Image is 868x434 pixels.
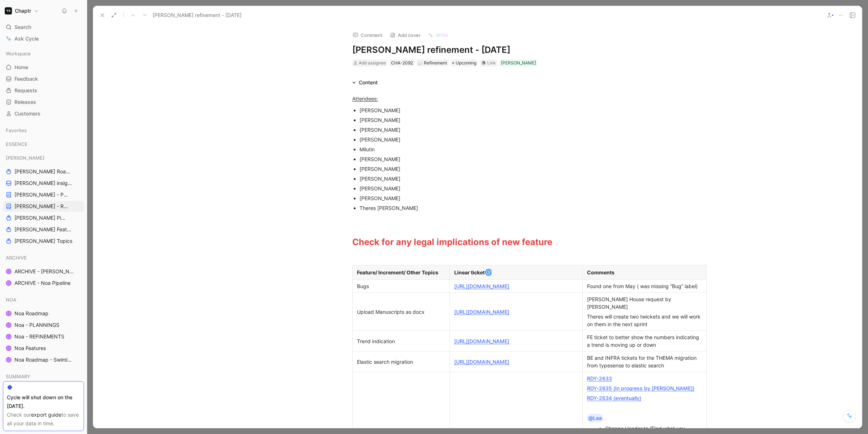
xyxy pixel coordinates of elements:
[3,85,84,96] a: Requests
[3,278,84,288] a: ARCHIVE - Noa Pipeline
[31,412,61,418] a: export guide
[3,97,84,108] a: Releases
[487,59,496,67] div: Link
[3,224,84,235] a: [PERSON_NAME] Features
[6,296,16,303] span: NOA
[3,201,84,212] a: [PERSON_NAME] - REFINEMENTS
[359,116,603,124] div: [PERSON_NAME]
[6,154,44,161] span: [PERSON_NAME]
[359,126,603,134] div: [PERSON_NAME]
[3,320,84,330] a: Noa - PLANNINGS
[387,30,424,40] button: Add cover
[357,269,438,275] strong: Feature/ Increment/ Other Topics
[14,226,74,233] span: [PERSON_NAME] Features
[3,166,84,177] a: [PERSON_NAME] Roadmap - open items
[418,59,447,67] div: Refinement
[454,283,509,289] a: [URL][DOMAIN_NAME]
[357,358,445,366] div: Elastic search migration
[587,313,702,328] div: Theres will create two twickets and we will work on them in the next sprint
[3,354,84,365] a: Noa Roadmap - Swimlanes
[349,78,380,87] div: Content
[3,139,84,152] div: ESSENCE
[359,165,603,173] div: [PERSON_NAME]
[3,294,84,365] div: NOANoa RoadmapNoa - PLANNINGSNoa - REFINEMENTSNoa FeaturesNoa Roadmap - Swimlanes
[349,30,386,40] button: Comment
[352,96,378,102] u: Attendees:
[7,393,80,410] div: Cycle will shut down on the [DATE].
[352,44,603,56] h1: [PERSON_NAME] refinement - [DATE]
[14,356,74,363] span: Noa Roadmap - Swimlanes
[587,282,702,290] div: Found one from May ( was missing “Bug” label)
[588,414,602,422] div: @Lea
[3,266,84,277] a: ARCHIVE - [PERSON_NAME] Pipeline
[501,59,536,67] div: [PERSON_NAME]
[3,152,84,247] div: [PERSON_NAME][PERSON_NAME] Roadmap - open items[PERSON_NAME] insights[PERSON_NAME] - PLANNINGS[PE...
[454,269,485,275] strong: Linear ticket
[3,178,84,189] a: [PERSON_NAME] insights
[3,308,84,319] a: Noa Roadmap
[3,252,84,263] div: ARCHIVE
[454,338,509,344] a: [URL][DOMAIN_NAME]
[14,237,72,245] span: [PERSON_NAME] Topics
[3,152,84,163] div: [PERSON_NAME]
[14,268,76,275] span: ARCHIVE - [PERSON_NAME] Pipeline
[3,294,84,305] div: NOA
[3,331,84,342] a: Noa - REFINEMENTS
[587,354,702,369] div: BE and INFRA tickets for the THEMA migration from typesense to elastic search
[14,333,64,340] span: Noa - REFINEMENTS
[14,75,38,83] span: Feedback
[359,175,603,182] div: [PERSON_NAME]
[14,310,48,317] span: Noa Roadmap
[14,321,59,329] span: Noa - PLANNINGS
[14,345,46,352] span: Noa Features
[14,64,28,71] span: Home
[6,50,31,57] span: Workspace
[14,191,69,198] span: [PERSON_NAME] - PLANNINGS
[3,22,84,33] div: Search
[14,214,67,222] span: [PERSON_NAME] Pipeline
[3,212,84,223] a: [PERSON_NAME] Pipeline
[587,295,702,311] div: [PERSON_NAME] House request by [PERSON_NAME]
[587,269,614,275] strong: Comments
[14,110,41,117] span: Customers
[485,269,492,276] span: 🌀
[359,106,603,114] div: [PERSON_NAME]
[359,78,378,87] div: Content
[454,309,509,315] a: [URL][DOMAIN_NAME]
[425,30,451,40] button: Write
[359,136,603,143] div: [PERSON_NAME]
[3,108,84,119] a: Customers
[454,359,509,365] a: [URL][DOMAIN_NAME]
[359,194,603,202] div: [PERSON_NAME]
[357,337,445,345] div: Trend indication
[3,371,84,384] div: SUMMARY
[6,254,27,261] span: ARCHIVE
[357,308,445,316] div: Upload Manuscripts as docx
[3,139,84,149] div: ESSENCE
[352,237,552,247] span: Check for any legal implications of new feature
[436,32,448,38] span: Write
[14,23,31,31] span: Search
[587,375,612,382] a: RDY-2633
[14,180,74,187] span: [PERSON_NAME] insights
[14,203,70,210] span: [PERSON_NAME] - REFINEMENTS
[451,59,478,67] div: Upcoming
[3,236,84,247] a: [PERSON_NAME] Topics
[3,371,84,382] div: SUMMARY
[5,7,12,14] img: Chaptr
[359,155,603,163] div: [PERSON_NAME]
[3,48,84,59] div: Workspace
[3,62,84,73] a: Home
[6,373,30,380] span: SUMMARY
[357,282,445,290] div: Bugs
[3,33,84,44] a: Ask Cycle
[14,87,37,94] span: Requests
[14,279,71,287] span: ARCHIVE - Noa Pipeline
[6,140,27,148] span: ESSENCE
[15,8,31,14] h1: Chaptr
[3,125,84,136] div: Favorites
[153,11,242,20] span: [PERSON_NAME] refinement - [DATE]
[456,59,476,67] span: Upcoming
[3,189,84,200] a: [PERSON_NAME] - PLANNINGS
[14,34,39,43] span: Ask Cycle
